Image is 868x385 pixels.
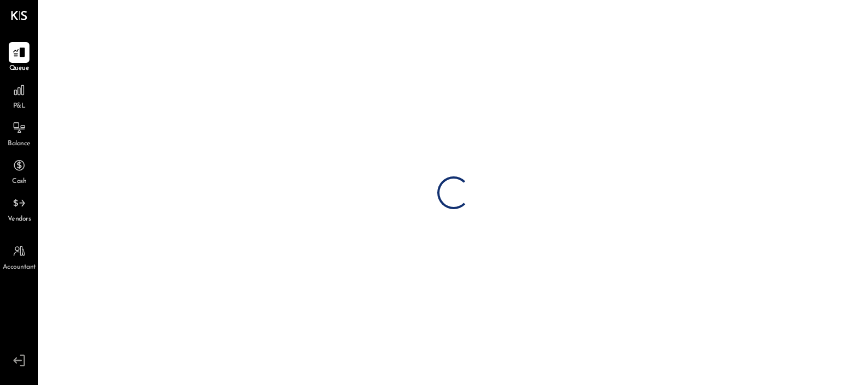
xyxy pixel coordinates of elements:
[9,64,29,74] span: Queue
[1,155,38,187] a: Cash
[3,263,36,273] span: Accountant
[1,193,38,224] a: Vendors
[1,42,38,74] a: Queue
[8,215,31,224] span: Vendors
[8,139,31,149] span: Balance
[1,80,38,111] a: P&L
[1,241,38,273] a: Accountant
[13,102,26,111] span: P&L
[1,117,38,149] a: Balance
[12,177,26,187] span: Cash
